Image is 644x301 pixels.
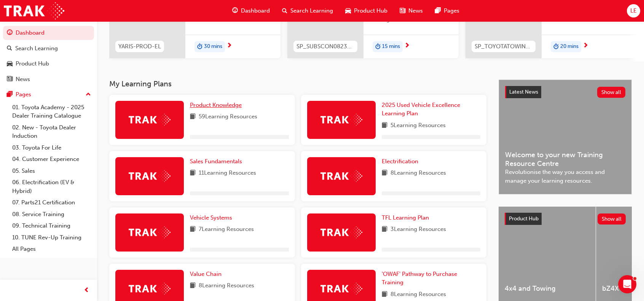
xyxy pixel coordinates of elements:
[232,6,238,16] span: guage-icon
[199,281,254,291] span: 8 Learning Resources
[391,225,446,234] span: 3 Learning Resources
[382,271,457,286] span: 'OWAF' Pathway to Purchase Training
[320,114,362,126] img: Trak
[583,43,588,49] span: next-icon
[382,158,418,165] span: Electrification
[505,151,625,168] span: Welcome to your new Training Resource Centre
[598,213,626,225] button: Show all
[404,43,410,49] span: next-icon
[190,270,225,279] a: Value Chain
[553,42,559,52] span: duration-icon
[16,75,30,84] div: News
[382,101,481,118] a: 2025 Used Vehicle Excellence Learning Plan
[7,91,13,98] span: pages-icon
[391,169,446,178] span: 8 Learning Resources
[226,43,232,49] span: next-icon
[509,89,538,95] span: Latest News
[391,290,446,299] span: 8 Learning Resources
[7,61,13,67] span: car-icon
[190,281,196,291] span: book-icon
[15,44,58,53] div: Search Learning
[391,121,446,131] span: 5 Learning Resources
[199,112,257,122] span: 59 Learning Resources
[505,213,626,225] a: Product HubShow all
[630,6,637,15] span: LE
[382,169,387,178] span: book-icon
[320,226,362,238] img: Trak
[129,170,171,182] img: Trak
[190,157,245,166] a: Sales Fundamentals
[475,42,532,51] span: SP_TOYOTATOWING_0424
[190,101,245,110] a: Product Knowledge
[199,169,256,178] span: 11 Learning Resources
[9,142,94,154] a: 03. Toyota For Life
[505,86,625,98] a: Latest NewsShow all
[190,225,196,234] span: book-icon
[190,112,196,122] span: book-icon
[190,158,242,165] span: Sales Fundamentals
[190,213,235,222] a: Vehicle Systems
[190,102,242,108] span: Product Knowledge
[560,42,579,51] span: 20 mins
[400,6,405,16] span: news-icon
[435,6,441,16] span: pages-icon
[382,121,387,131] span: book-icon
[394,3,429,19] a: news-iconNews
[3,41,94,56] a: Search Learning
[16,59,49,68] div: Product Hub
[7,76,13,83] span: news-icon
[86,90,91,100] span: up-icon
[505,284,590,293] span: 4x4 and Towing
[190,214,232,221] span: Vehicle Systems
[9,197,94,209] a: 07. Parts21 Certification
[382,102,460,117] span: 2025 Used Vehicle Excellence Learning Plan
[4,2,64,19] img: Trak
[7,30,13,37] span: guage-icon
[382,157,421,166] a: Electrification
[618,275,636,293] iframe: Intercom live chat
[9,232,94,244] a: 10. TUNE Rev-Up Training
[408,6,423,15] span: News
[320,283,362,295] img: Trak
[3,88,94,102] button: Pages
[499,80,632,194] a: Latest NewsShow allWelcome to your new Training Resource CentreRevolutionise the way you access a...
[382,290,387,299] span: book-icon
[226,3,276,19] a: guage-iconDashboard
[9,102,94,122] a: 01. Toyota Academy - 2025 Dealer Training Catalogue
[9,153,94,165] a: 04. Customer Experience
[320,170,362,182] img: Trak
[627,4,640,18] button: LE
[9,122,94,142] a: 02. New - Toyota Dealer Induction
[109,80,486,88] h3: My Learning Plans
[354,6,387,15] span: Product Hub
[3,26,94,40] a: Dashboard
[9,177,94,197] a: 06. Electrification (EV & Hybrid)
[382,42,400,51] span: 15 mins
[204,42,222,51] span: 30 mins
[9,243,94,255] a: All Pages
[345,6,351,16] span: car-icon
[382,214,429,221] span: TFL Learning Plan
[509,215,539,222] span: Product Hub
[382,225,387,234] span: book-icon
[3,24,94,88] button: DashboardSearch LearningProduct HubNews
[505,168,625,185] span: Revolutionise the way you access and manage your learning resources.
[429,3,465,19] a: pages-iconPages
[129,283,171,295] img: Trak
[7,45,12,52] span: search-icon
[84,286,89,295] span: prev-icon
[3,72,94,86] a: News
[9,165,94,177] a: 05. Sales
[199,225,254,234] span: 7 Learning Resources
[444,6,459,15] span: Pages
[16,90,31,99] div: Pages
[597,87,626,98] button: Show all
[190,169,196,178] span: book-icon
[129,114,171,126] img: Trak
[375,42,381,52] span: duration-icon
[190,271,222,277] span: Value Chain
[197,42,202,52] span: duration-icon
[129,226,171,238] img: Trak
[382,270,481,287] a: 'OWAF' Pathway to Purchase Training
